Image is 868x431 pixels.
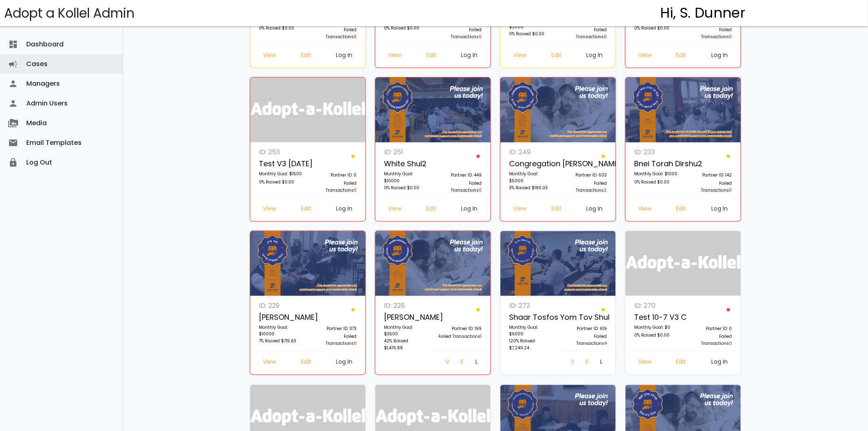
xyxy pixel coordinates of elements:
[308,147,361,198] a: Partner ID: 0 Failed Transactions0
[705,356,735,371] a: Log In
[632,202,658,217] a: View
[632,49,658,64] a: View
[509,158,554,170] p: Congregation [PERSON_NAME]
[313,325,357,333] p: Partner ID: 373
[500,231,616,296] img: dNAusSJyMf.aPcVvrWX0D.jpg
[330,356,359,371] a: Log In
[384,147,429,158] p: ID: 251
[688,325,732,333] p: Partner ID: 0
[313,333,357,347] p: Failed Transactions
[580,49,610,64] a: Log In
[683,300,737,351] a: Partner ID: 0 Failed Transactions0
[604,34,607,40] span: 0
[259,25,304,33] p: 0% Raised $0.00
[295,49,318,64] a: Edit
[469,356,484,371] a: Log In
[256,49,283,64] a: View
[630,147,683,198] a: ID: 233 Bnei Torah Dirshu2 Monthly Goal: $1000 0% Raised $0.00
[635,179,679,187] p: 0% Raised $0.00
[545,202,568,217] a: Edit
[626,78,741,142] img: MXEQqoZPwO.sv5M4pC8Sb.jpg
[635,147,679,158] p: ID: 233
[670,202,693,217] a: Edit
[507,202,533,217] a: View
[563,325,607,333] p: Partner ID: 619
[604,187,607,193] span: 2
[259,158,304,170] p: Test V3 [DATE]
[670,49,693,64] a: Edit
[509,338,554,352] p: 120% Raised $7,249.24
[439,356,455,371] a: View
[438,26,482,40] p: Failed Transactions
[705,49,735,64] a: Log In
[594,356,610,371] a: Log In
[509,30,554,39] p: 0% Raised $0.00
[509,170,554,184] p: Monthly Goal: $5000
[438,172,482,180] p: Partner ID: 449
[438,180,482,194] p: Failed Transactions
[433,300,487,351] a: Partner ID: 199 Failed Transactions1
[558,147,612,198] a: Partner ID: 603 Failed Transactions2
[545,49,568,64] a: Edit
[259,170,304,179] p: Monthly Goal: $1500
[379,147,433,198] a: ID: 251 White Shul2 Monthly Goal: $10000 0% Raised $0.00
[635,170,679,179] p: Monthly Goal: $1000
[729,34,732,40] span: 0
[455,202,484,217] a: Log In
[384,25,429,33] p: 0% Raised $0.00
[250,231,365,296] img: gM9otKFzWa.1cJf6P50v4.jpg
[259,147,304,158] p: ID: 253
[455,49,484,64] a: Log In
[563,180,607,194] p: Failed Transactions
[688,172,732,180] p: Partner ID: 142
[8,94,18,113] i: person
[259,338,304,346] p: 7% Raised $715.63
[580,202,610,217] a: Log In
[330,49,359,64] a: Log In
[313,26,357,40] p: Failed Transactions
[635,158,679,170] p: Bnei Torah Dirshu2
[505,147,558,198] a: ID: 249 Congregation [PERSON_NAME] Monthly Goal: $5000 3% Raised $186.03
[438,325,482,333] p: Partner ID: 199
[259,179,304,187] p: 0% Raised $0.00
[479,187,482,193] span: 0
[630,300,683,351] a: ID: 270 Test 10-7 V3 C Monthly Goal: $0 0% Raised $0.00
[454,356,469,371] a: Edit
[254,147,308,198] a: ID: 253 Test V3 [DATE] Monthly Goal: $1500 0% Raised $0.00
[635,25,679,33] p: 0% Raised $0.00
[688,26,732,40] p: Failed Transactions
[381,202,408,217] a: View
[330,202,359,217] a: Log In
[563,172,607,180] p: Partner ID: 603
[509,324,554,338] p: Monthly Goal: $6000
[259,311,304,324] p: [PERSON_NAME]
[259,324,304,338] p: Monthly Goal: $10000
[381,49,408,64] a: View
[384,324,429,338] p: Monthly Goal: $3500
[729,187,732,193] span: 0
[438,333,482,342] p: Failed Transactions
[509,300,554,311] p: ID: 272
[375,231,491,296] img: xiCRUZK32D.Yc4N5nW9d7.jpg
[313,180,357,194] p: Failed Transactions
[259,300,304,311] p: ID: 229
[379,300,433,356] a: ID: 228 [PERSON_NAME] Monthly Goal: $3500 42% Raised $1,476.88
[507,49,533,64] a: View
[8,133,18,153] i: email
[433,147,487,198] a: Partner ID: 449 Failed Transactions0
[354,34,357,40] span: 0
[420,49,443,64] a: Edit
[705,202,735,217] a: Log In
[509,147,554,158] p: ID: 249
[605,341,607,347] span: 4
[375,78,491,142] img: 6GPLfb0Mk4.zBtvR2DLF4.png
[579,356,594,371] a: Edit
[295,356,318,371] a: Edit
[635,300,679,311] p: ID: 270
[729,341,732,347] span: 0
[481,334,482,340] span: 1
[660,5,746,21] h4: Hi, S. Dunner
[354,341,357,347] span: 0
[256,202,283,217] a: View
[558,300,612,351] a: Partner ID: 619 Failed Transactions4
